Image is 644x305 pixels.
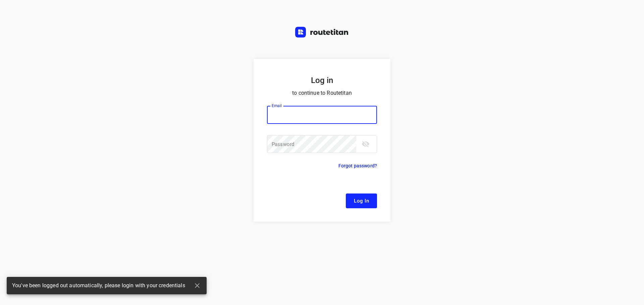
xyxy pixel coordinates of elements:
[267,88,377,98] p: to continue to Routetitan
[359,137,372,151] button: toggle password visibility
[295,27,349,37] img: Routetitan
[267,75,377,86] h5: Log in
[12,282,185,290] span: You've been logged out automatically, please login with your credentials
[354,197,369,205] span: Log In
[346,194,377,208] button: Log In
[338,162,377,170] p: Forgot password?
